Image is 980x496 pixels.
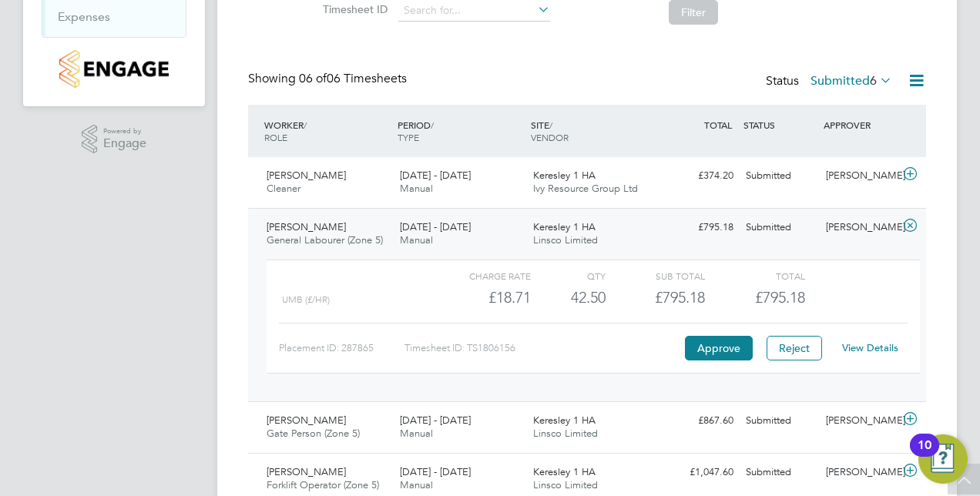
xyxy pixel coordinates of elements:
[659,163,740,189] div: £374.20
[704,119,732,131] span: TOTAL
[533,220,596,233] span: Keresley 1 HA
[918,434,968,484] button: Open Resource Center, 10 new notifications
[820,163,900,189] div: [PERSON_NAME]
[431,266,531,285] div: Charge rate
[659,215,740,240] div: £795.18
[267,220,346,233] span: [PERSON_NAME]
[267,427,360,440] span: Gate Person (Zone 5)
[400,478,433,491] span: Manual
[318,2,388,16] label: Timesheet ID
[705,266,804,285] div: Total
[533,233,598,246] span: Linsco Limited
[264,131,287,143] span: ROLE
[398,131,419,143] span: TYPE
[533,169,596,182] span: Keresley 1 HA
[304,119,307,131] span: /
[740,408,820,434] div: Submitted
[103,137,146,150] span: Engage
[431,285,531,310] div: £18.71
[282,294,330,305] span: UMB (£/HR)
[267,465,346,478] span: [PERSON_NAME]
[820,111,900,139] div: APPROVER
[400,182,433,195] span: Manual
[606,285,705,310] div: £795.18
[740,460,820,485] div: Submitted
[267,169,346,182] span: [PERSON_NAME]
[400,233,433,246] span: Manual
[659,460,740,485] div: £1,047.60
[549,119,552,131] span: /
[531,266,606,285] div: QTY
[533,465,596,478] span: Keresley 1 HA
[267,414,346,427] span: [PERSON_NAME]
[767,336,822,360] button: Reject
[59,50,168,88] img: countryside-properties-logo-retina.png
[527,111,660,151] div: SITE
[533,414,596,427] span: Keresley 1 HA
[659,408,740,434] div: £867.60
[400,414,471,427] span: [DATE] - [DATE]
[766,71,895,92] div: Status
[740,111,820,139] div: STATUS
[755,288,805,307] span: £795.18
[394,111,527,151] div: PERIOD
[404,336,681,360] div: Timesheet ID: TS1806156
[811,73,892,89] label: Submitted
[842,341,898,354] a: View Details
[431,119,434,131] span: /
[400,465,471,478] span: [DATE] - [DATE]
[533,182,638,195] span: Ivy Resource Group Ltd
[740,215,820,240] div: Submitted
[820,408,900,434] div: [PERSON_NAME]
[820,460,900,485] div: [PERSON_NAME]
[260,111,394,151] div: WORKER
[267,182,300,195] span: Cleaner
[400,220,471,233] span: [DATE] - [DATE]
[400,169,471,182] span: [DATE] - [DATE]
[82,125,147,154] a: Powered byEngage
[685,336,753,360] button: Approve
[533,478,598,491] span: Linsco Limited
[58,9,110,24] a: Expenses
[248,71,410,87] div: Showing
[299,71,407,86] span: 06 Timesheets
[400,427,433,440] span: Manual
[606,266,705,285] div: Sub Total
[533,427,598,440] span: Linsco Limited
[870,73,877,89] span: 6
[918,445,931,465] div: 10
[820,215,900,240] div: [PERSON_NAME]
[531,131,569,143] span: VENDOR
[279,336,404,360] div: Placement ID: 287865
[103,125,146,138] span: Powered by
[267,233,383,246] span: General Labourer (Zone 5)
[299,71,327,86] span: 06 of
[531,285,606,310] div: 42.50
[42,50,186,88] a: Go to home page
[740,163,820,189] div: Submitted
[267,478,379,491] span: Forklift Operator (Zone 5)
